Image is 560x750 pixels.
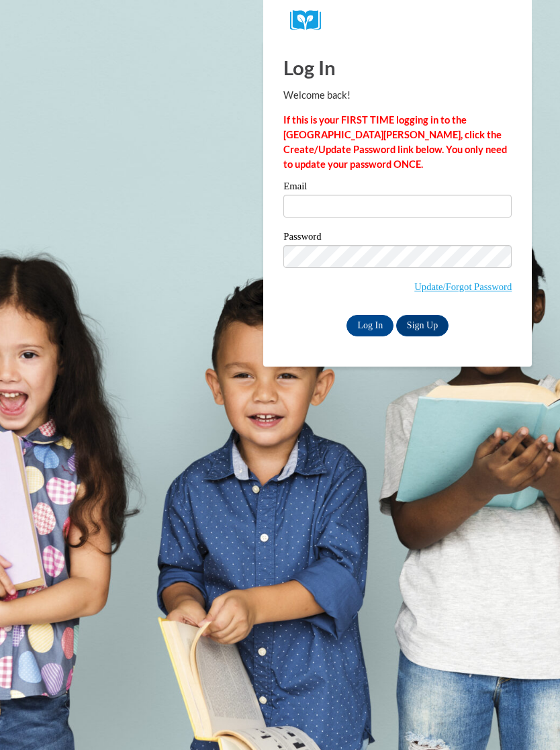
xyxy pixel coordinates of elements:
a: COX Campus [290,10,505,31]
a: Update/Forgot Password [414,281,512,292]
img: Logo brand [290,10,330,31]
input: Log In [346,315,393,336]
label: Email [283,181,512,195]
p: Welcome back! [283,88,512,103]
label: Password [283,232,512,245]
a: Sign Up [396,315,449,336]
h1: Log In [283,54,512,81]
strong: If this is your FIRST TIME logging in to the [GEOGRAPHIC_DATA][PERSON_NAME], click the Create/Upd... [283,114,507,170]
